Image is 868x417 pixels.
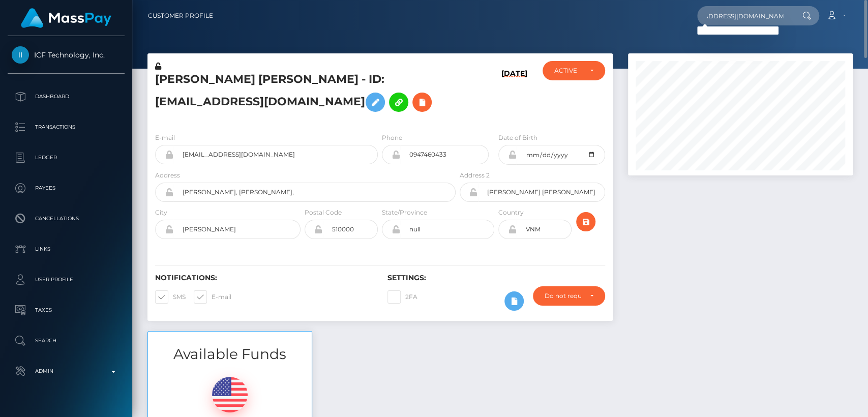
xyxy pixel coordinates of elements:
[8,267,125,292] a: User Profile
[12,46,29,64] img: ICF Technology, Inc.
[305,208,342,217] label: Postal Code
[8,84,125,109] a: Dashboard
[12,120,121,135] p: Transactions
[8,206,125,231] a: Cancellations
[212,377,248,412] img: USD.png
[12,211,121,226] p: Cancellations
[155,208,167,217] label: City
[12,333,121,348] p: Search
[155,290,186,304] label: SMS
[155,72,450,117] h5: [PERSON_NAME] [PERSON_NAME] - ID: [EMAIL_ADDRESS][DOMAIN_NAME]
[387,274,605,282] h6: Settings:
[155,171,180,180] label: Address
[12,303,121,318] p: Taxes
[554,67,581,75] div: ACTIVE
[382,133,402,142] label: Phone
[12,89,121,104] p: Dashboard
[155,133,175,142] label: E-mail
[382,208,427,217] label: State/Province
[155,274,372,282] h6: Notifications:
[533,286,605,306] button: Do not require
[148,344,312,364] h3: Available Funds
[8,50,125,59] span: ICF Technology, Inc.
[8,175,125,201] a: Payees
[12,272,121,287] p: User Profile
[12,150,121,165] p: Ledger
[148,5,213,26] a: Customer Profile
[543,61,605,80] button: ACTIVE
[12,364,121,379] p: Admin
[8,114,125,140] a: Transactions
[8,328,125,353] a: Search
[498,208,524,217] label: Country
[21,8,111,28] img: MassPay Logo
[8,145,125,170] a: Ledger
[545,292,581,300] div: Do not require
[194,290,231,304] label: E-mail
[697,6,793,25] input: Search...
[460,171,490,180] label: Address 2
[8,297,125,323] a: Taxes
[8,359,125,384] a: Admin
[498,133,537,142] label: Date of Birth
[8,236,125,262] a: Links
[12,242,121,257] p: Links
[12,181,121,196] p: Payees
[387,290,417,304] label: 2FA
[501,69,527,121] h6: [DATE]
